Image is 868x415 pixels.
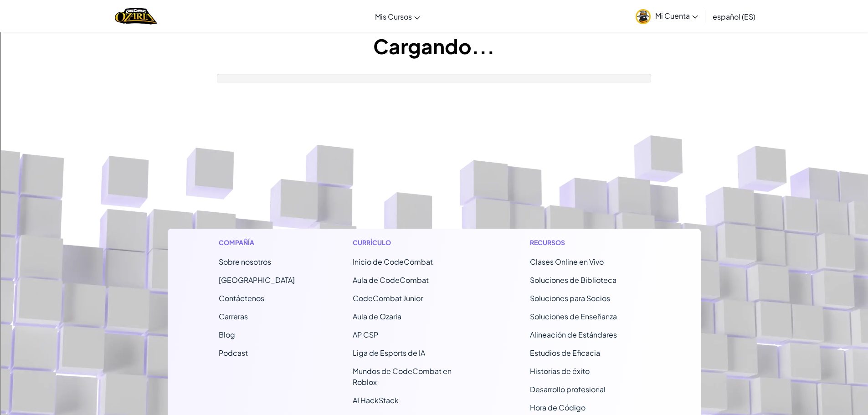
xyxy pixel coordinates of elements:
a: Mis Cursos [370,4,425,29]
a: Mi Cuenta [631,2,703,31]
span: español (ES) [713,12,755,21]
a: Ozaria by CodeCombat logo [115,7,157,26]
img: avatar [636,9,651,24]
img: Home [115,7,157,26]
a: español (ES) [708,4,760,29]
span: Mis Cursos [375,12,412,21]
span: Mi Cuenta [655,11,698,20]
